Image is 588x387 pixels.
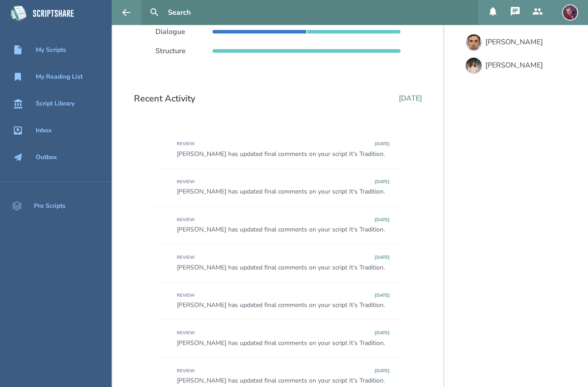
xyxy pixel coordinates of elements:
div: [PERSON_NAME] has updated final comments on your script It's Tradition. [177,340,390,347]
div: [PERSON_NAME] has updated final comments on your script It's Tradition. [177,226,390,233]
a: Review[DATE][PERSON_NAME] has updated final comments on your script It's Tradition. [155,244,400,282]
img: user_1718118867-crop.jpg [562,4,578,21]
a: [PERSON_NAME] [466,56,567,76]
h2: Recent Activity [134,93,195,104]
a: Review[DATE][PERSON_NAME] has updated final comments on your script It's Tradition. [155,282,400,320]
div: My Scripts [36,46,66,54]
div: Pro Scripts [34,202,66,210]
div: [PERSON_NAME] has updated final comments on your script It's Tradition. [177,302,390,309]
div: [PERSON_NAME] has updated final comments on your script It's Tradition. [177,188,390,195]
a: Review[DATE][PERSON_NAME] has updated final comments on your script It's Tradition. [155,320,400,358]
a: Review[DATE][PERSON_NAME] has updated final comments on your script It's Tradition. [155,131,400,168]
div: Review [177,293,195,299]
div: Monday, September 29, 2025 at 4:47:23 AM [375,255,390,261]
div: Dialogue [155,28,213,36]
div: Review [177,331,195,336]
div: [PERSON_NAME] has updated final comments on your script It's Tradition. [177,377,390,384]
div: Monday, September 29, 2025 at 4:47:23 AM [375,218,390,223]
div: Review [177,255,195,261]
a: Review[DATE][PERSON_NAME] has updated final comments on your script It's Tradition. [155,206,400,244]
div: Review [177,180,195,185]
div: [PERSON_NAME] [485,61,543,69]
div: [PERSON_NAME] has updated final comments on your script It's Tradition. [177,151,390,158]
div: Outbox [36,154,57,161]
div: Monday, September 29, 2025 at 4:47:23 AM [375,369,390,374]
div: My Reading List [36,73,83,80]
div: Monday, September 29, 2025 at 4:47:23 AM [375,331,390,336]
div: Monday, September 29, 2025 at 4:47:23 AM [375,293,390,299]
a: Review[DATE][PERSON_NAME] has updated final comments on your script It's Tradition. [155,168,400,206]
p: [DATE] [399,94,422,102]
div: Review [177,218,195,223]
img: user_1757531862-crop.jpg [466,58,482,74]
div: Review [177,142,195,147]
div: Monday, September 29, 2025 at 4:47:23 AM [375,142,390,147]
div: Inbox [36,127,52,134]
img: user_1756948650-crop.jpg [466,34,482,50]
div: [PERSON_NAME] has updated final comments on your script It's Tradition. [177,264,390,271]
a: [PERSON_NAME] [466,33,567,52]
div: Script Library [36,100,75,107]
div: Structure [155,47,213,55]
div: Monday, September 29, 2025 at 4:47:23 AM [375,180,390,185]
div: [PERSON_NAME] [485,38,543,46]
div: Review [177,369,195,374]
